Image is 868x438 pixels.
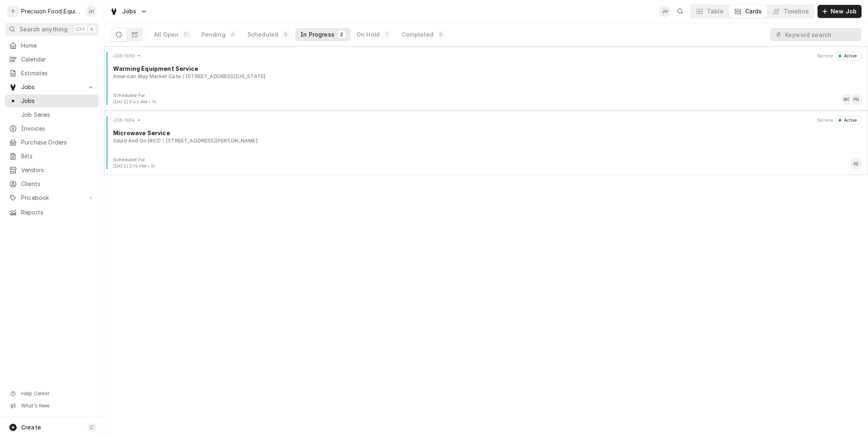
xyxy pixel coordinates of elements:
div: Object Extra Context Footer Label [113,92,157,99]
div: JH [659,6,671,17]
div: Object Subtext [113,137,862,145]
span: Vendors [21,166,95,174]
div: Pete Nielson's Avatar [851,94,862,105]
div: Active [841,53,857,59]
button: New Job [818,5,861,18]
div: Card Header Secondary Content [817,116,862,124]
a: Reports [5,206,99,219]
a: Home [5,39,99,52]
div: Card Body [107,64,865,80]
span: Jobs [21,83,83,91]
div: Object Extra Context Header [817,117,833,124]
div: Object Title [113,129,862,137]
div: Object ID [113,53,135,59]
input: Keyword search [785,28,857,41]
div: Card Header [107,52,865,60]
div: Active [841,117,857,124]
div: Card Footer Primary Content [851,158,862,169]
span: Search anything [20,25,68,33]
span: Pricebook [21,194,83,202]
div: Jason Hertel's Avatar [659,6,671,17]
a: Estimates [5,67,99,80]
div: Jason Hertel's Avatar [85,6,97,17]
a: Invoices [5,122,99,135]
div: Card Body [107,129,865,145]
div: Card Footer Primary Content [842,94,862,105]
div: On Hold [356,31,380,39]
a: Clients [5,177,99,191]
span: Jobs [21,97,95,105]
button: Search anythingCtrlK [5,23,99,36]
div: Completed [402,31,433,39]
div: Card Header Secondary Content [817,52,862,60]
span: Calendar [21,55,95,64]
span: Reports [21,208,95,217]
div: Object Title [113,64,862,73]
div: Object Extra Context Footer Value [113,163,155,170]
div: Object Extra Context Footer Value [113,99,157,105]
div: Cards [745,7,762,15]
a: Go to Pricebook [5,191,99,204]
div: Card Header Primary Content [113,52,141,60]
span: C [90,424,94,431]
div: PN [851,94,862,105]
a: Bills [5,150,99,163]
div: Precision Food Equipment LLC [21,7,81,15]
span: Jobs [122,7,137,15]
span: Job Series [21,111,95,119]
div: MC [842,94,853,105]
span: Purchase Orders [21,138,95,147]
div: 2 [339,31,344,38]
div: All Open [154,31,179,39]
a: Go to Jobs [5,81,99,94]
div: 8 [283,31,288,38]
span: Bills [21,152,95,160]
div: Object Subtext Primary [113,137,161,145]
div: Card Footer [107,157,865,170]
div: Anthony Ellinger's Avatar [851,158,862,169]
div: In Progress [300,31,335,39]
div: Scheduled [247,31,278,39]
span: [DATE] 9:45 AM • 1h [113,99,157,105]
div: Card Header Primary Content [113,116,141,124]
div: Card Footer Extra Context [113,157,155,170]
div: Card Footer Extra Context [113,92,157,105]
div: 7 [385,31,389,38]
div: Timeline [784,7,809,15]
span: Clients [21,180,95,188]
span: New Job [829,7,858,15]
div: Object Subtext Primary [113,73,181,80]
div: Pending [201,31,225,39]
span: Create [21,424,41,431]
span: Home [21,42,95,50]
a: Go to What's New [5,400,99,412]
div: Object Extra Context Footer Label [113,157,155,163]
div: Object Subtext Secondary [183,73,265,80]
div: Card Footer [107,92,865,105]
div: Card Header [107,116,865,124]
span: Help Center [21,390,94,397]
div: Object Subtext [113,73,862,80]
a: Purchase Orders [5,136,99,149]
span: K [90,26,94,33]
button: Open search [674,5,687,18]
a: Go to Jobs [107,5,151,18]
div: JH [85,6,97,17]
a: Go to Help Center [5,388,99,399]
a: Jobs [5,94,99,107]
div: Object Subtext Secondary [163,137,258,145]
div: Object Status [836,116,862,124]
div: AE [851,158,862,169]
span: [DATE] 3:15 PM • 1h [113,164,155,169]
div: 8 [439,31,444,38]
div: Job Card: JOB-1384 [104,111,868,175]
div: 6 [230,31,235,38]
span: Invoices [21,125,95,133]
div: Job Card: JOB-1390 [104,46,868,111]
a: Job Series [5,108,99,121]
a: Vendors [5,164,99,177]
span: Ctrl [76,26,85,33]
div: Object Status [836,52,862,60]
div: Object ID [113,117,135,124]
div: 31 [184,31,189,38]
